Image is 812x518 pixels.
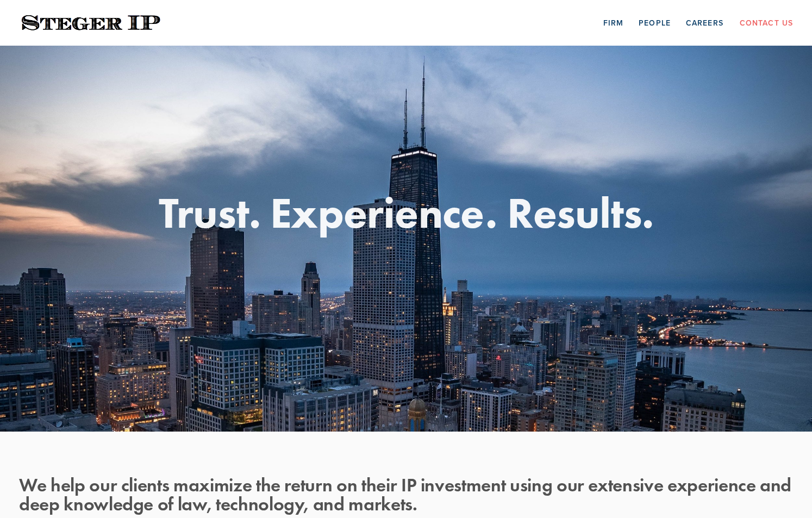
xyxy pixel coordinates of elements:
[740,14,793,31] a: Contact Us
[603,14,623,31] a: Firm
[639,14,671,31] a: People
[19,13,163,34] img: Steger IP | Trust. Experience. Results.
[686,14,723,31] a: Careers
[19,475,793,513] h2: We help our clients maximize the return on their IP investment using our extensive experience and...
[19,191,793,234] h1: Trust. Experience. Results.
